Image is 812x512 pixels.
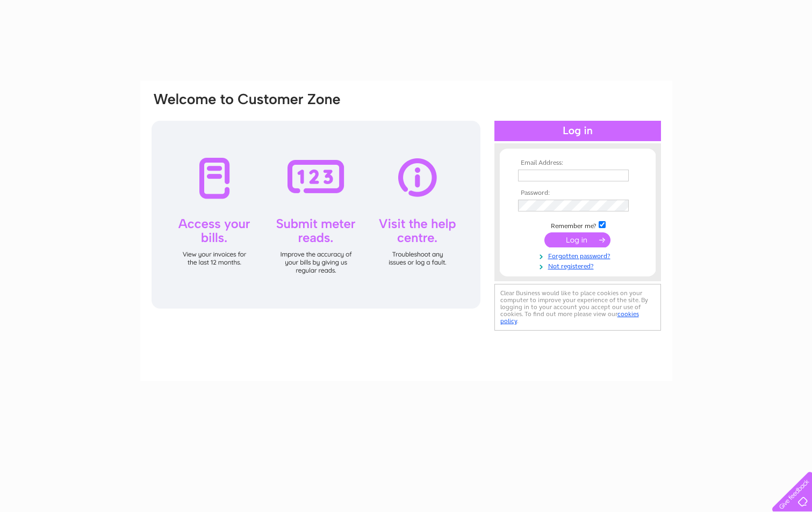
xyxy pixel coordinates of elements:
[515,220,640,230] td: Remember me?
[515,159,640,167] th: Email Address:
[518,260,640,270] a: Not registered?
[515,189,640,197] th: Password:
[518,250,640,260] a: Forgotten password?
[500,310,639,325] a: cookies policy
[494,284,661,331] div: Clear Business would like to place cookies on your computer to improve your experience of the sit...
[544,232,610,247] input: Submit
